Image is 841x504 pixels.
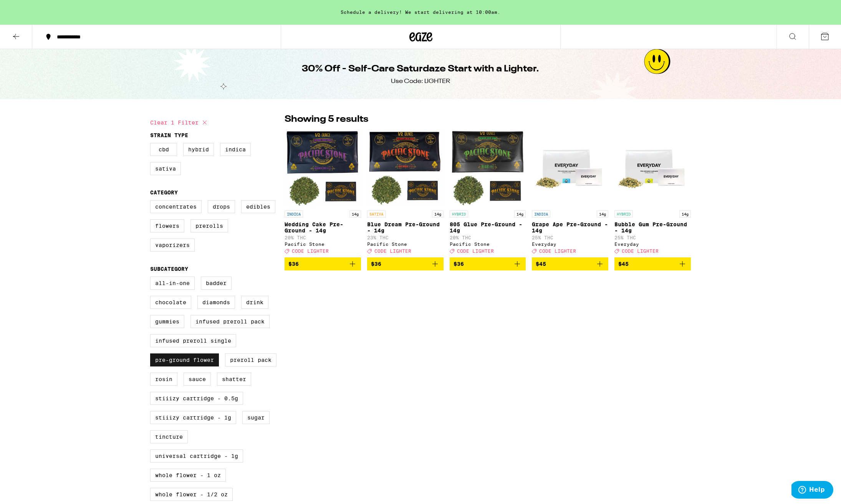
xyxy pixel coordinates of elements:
[150,430,188,443] label: Tincture
[532,242,608,247] div: Everyday
[597,211,608,217] p: 14g
[536,261,546,267] span: $45
[150,469,226,482] label: Whole Flower - 1 oz
[614,235,691,240] p: 25% THC
[374,249,411,254] span: CODE LIGHTER
[285,221,361,234] p: Wedding Cake Pre-Ground - 14g
[150,392,243,405] label: STIIIZY Cartridge - 0.5g
[150,143,177,156] label: CBD
[288,261,299,267] span: $36
[457,249,494,254] span: CODE LIGHTER
[514,211,526,217] p: 14g
[367,235,444,240] p: 23% THC
[614,130,691,207] img: Everyday - Bubble Gum Pre-Ground - 14g
[454,261,464,267] span: $36
[349,211,361,217] p: 14g
[614,242,691,247] div: Everyday
[391,77,450,86] div: Use Code: LIGHTER
[532,130,608,207] img: Everyday - Grape Ape Pre-Ground - 14g
[150,334,236,347] label: Infused Preroll Single
[150,189,178,196] legend: Category
[791,481,833,500] iframe: Opens a widget where you can find more information
[197,296,235,309] label: Diamonds
[150,239,195,252] label: Vaporizers
[150,449,243,463] label: Universal Cartridge - 1g
[285,113,368,126] p: Showing 5 results
[450,221,526,234] p: 805 Glue Pre-Ground - 14g
[285,130,361,257] a: Open page for Wedding Cake Pre-Ground - 14g from Pacific Stone
[225,353,276,366] label: Preroll Pack
[614,130,691,257] a: Open page for Bubble Gum Pre-Ground - 14g from Everyday
[532,257,608,270] button: Add to bag
[367,242,444,247] div: Pacific Stone
[150,113,209,132] button: Clear 1 filter
[201,277,232,290] label: Badder
[150,411,236,424] label: STIIIZY Cartridge - 1g
[539,249,576,254] span: CODE LIGHTER
[285,257,361,270] button: Add to bag
[184,373,211,386] label: Sauce
[241,296,268,309] label: Drink
[220,143,251,156] label: Indica
[150,488,233,501] label: Whole Flower - 1/2 oz
[150,277,195,290] label: All-In-One
[190,219,228,232] label: Prerolls
[367,211,386,217] p: SATIVA
[450,257,526,270] button: Add to bag
[614,221,691,234] p: Bubble Gum Pre-Ground - 14g
[285,211,303,217] p: INDICA
[367,130,444,257] a: Open page for Blue Dream Pre-Ground - 14g from Pacific Stone
[150,353,219,366] label: Pre-ground Flower
[150,315,184,328] label: Gummies
[367,221,444,234] p: Blue Dream Pre-Ground - 14g
[450,130,526,257] a: Open page for 805 Glue Pre-Ground - 14g from Pacific Stone
[292,249,329,254] span: CODE LIGHTER
[450,235,526,240] p: 20% THC
[450,130,526,207] img: Pacific Stone - 805 Glue Pre-Ground - 14g
[532,211,550,217] p: INDICA
[618,261,629,267] span: $45
[150,219,184,232] label: Flowers
[450,242,526,247] div: Pacific Stone
[150,296,191,309] label: Chocolate
[614,211,633,217] p: HYBRID
[208,200,235,213] label: Drops
[679,211,691,217] p: 14g
[241,200,275,213] label: Edibles
[432,211,444,217] p: 14g
[367,257,444,270] button: Add to bag
[367,130,444,207] img: Pacific Stone - Blue Dream Pre-Ground - 14g
[450,211,468,217] p: HYBRID
[285,242,361,247] div: Pacific Stone
[150,200,202,213] label: Concentrates
[150,132,188,138] legend: Strain Type
[190,315,270,328] label: Infused Preroll Pack
[285,235,361,240] p: 20% THC
[371,261,381,267] span: $36
[285,130,361,207] img: Pacific Stone - Wedding Cake Pre-Ground - 14g
[532,235,608,240] p: 25% THC
[217,373,251,386] label: Shatter
[622,249,659,254] span: CODE LIGHTER
[183,143,214,156] label: Hybrid
[150,266,188,272] legend: Subcategory
[532,130,608,257] a: Open page for Grape Ape Pre-Ground - 14g from Everyday
[532,221,608,234] p: Grape Ape Pre-Ground - 14g
[242,411,270,424] label: Sugar
[150,162,181,175] label: Sativa
[150,373,177,386] label: Rosin
[614,257,691,270] button: Add to bag
[302,63,539,76] h1: 30% Off - Self-Care Saturdaze Start with a Lighter.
